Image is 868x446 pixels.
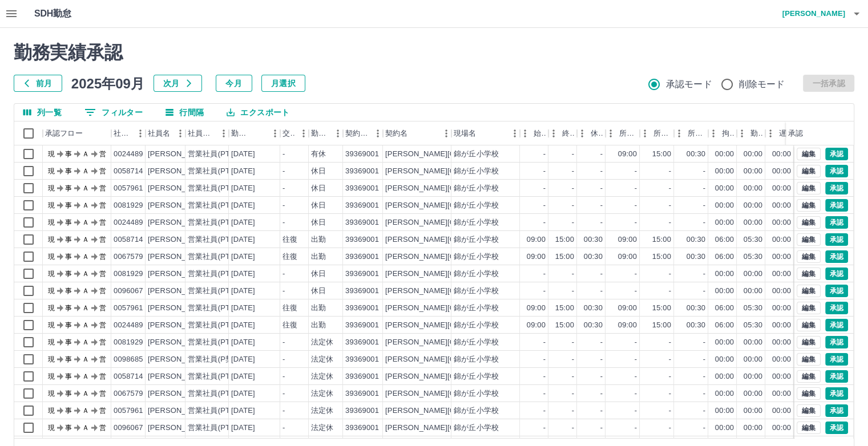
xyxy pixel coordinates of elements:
div: - [669,200,671,211]
div: - [703,269,705,279]
div: 00:00 [744,183,762,194]
div: 営業社員(PT契約) [188,166,248,177]
div: 00:00 [772,166,791,177]
div: - [635,217,637,228]
div: [DATE] [231,217,255,228]
div: - [543,149,546,160]
text: 事 [65,253,72,261]
div: 39369001 [345,286,379,297]
div: 00:00 [715,166,734,177]
div: [DATE] [231,286,255,297]
span: 削除モード [739,78,785,91]
text: 現 [48,184,55,192]
button: 承認 [825,387,848,400]
button: 編集 [797,336,821,348]
button: メニュー [295,125,312,142]
div: - [572,149,574,160]
div: 00:00 [744,286,762,297]
div: - [600,149,603,160]
div: 錦が丘小学校 [454,217,499,228]
button: 承認 [825,319,848,331]
div: - [635,183,637,194]
div: 0058714 [114,234,143,245]
div: 39369001 [345,234,379,245]
div: - [282,183,285,194]
h2: 勤務実績承認 [14,42,854,63]
button: 月選択 [261,75,305,92]
button: 承認 [825,404,848,417]
div: 0081929 [114,200,143,211]
div: 有休 [311,149,326,160]
div: 契約コード [345,121,369,145]
div: [PERSON_NAME] [148,286,210,297]
button: 編集 [797,250,821,263]
button: 承認 [825,336,848,348]
div: 交通費 [282,121,295,145]
div: 社員区分 [185,121,229,145]
div: 15:00 [652,149,671,160]
button: 編集 [797,165,821,177]
text: 営 [99,184,106,192]
button: 承認 [825,285,848,297]
button: 承認 [825,199,848,212]
text: 事 [65,201,72,209]
div: 00:00 [772,234,791,245]
text: 営 [99,150,106,158]
div: [PERSON_NAME] [148,252,210,262]
button: メニュー [369,125,386,142]
div: 00:00 [772,269,791,279]
div: - [703,166,705,177]
div: 終業 [562,121,575,145]
button: ソート [251,125,267,141]
div: - [572,217,574,228]
div: [PERSON_NAME] [148,149,210,160]
div: - [282,217,285,228]
div: - [543,269,546,279]
div: - [703,286,705,297]
div: 00:00 [744,269,762,279]
div: [PERSON_NAME][GEOGRAPHIC_DATA] [385,217,526,228]
div: 勤務区分 [311,121,329,145]
div: 0081929 [114,269,143,279]
div: - [600,286,603,297]
div: 承認フロー [45,121,83,145]
button: メニュー [132,125,149,142]
div: 錦が丘小学校 [454,200,499,211]
text: 事 [65,270,72,278]
button: 編集 [797,302,821,314]
div: 出勤 [311,252,326,262]
div: 社員番号 [114,121,132,145]
div: - [282,286,285,297]
div: 営業社員(PT契約) [188,200,248,211]
div: 勤務 [737,121,765,145]
div: [PERSON_NAME][GEOGRAPHIC_DATA] [385,234,526,245]
div: 営業社員(PT契約) [188,269,248,279]
div: 00:30 [687,234,705,245]
button: メニュー [329,125,346,142]
div: 00:00 [715,217,734,228]
div: 錦が丘小学校 [454,252,499,262]
div: 社員名 [146,121,185,145]
div: 休日 [311,286,326,297]
button: 編集 [797,370,821,383]
div: 社員区分 [188,121,215,145]
div: - [543,217,546,228]
div: 交通費 [280,121,309,145]
div: [PERSON_NAME] [148,200,210,211]
button: 前月 [14,75,62,92]
div: 00:00 [715,183,734,194]
div: 錦が丘小学校 [454,269,499,279]
div: 00:30 [687,149,705,160]
div: 39369001 [345,166,379,177]
span: 承認モード [666,78,712,91]
div: 所定休憩 [688,121,706,145]
div: 出勤 [311,234,326,245]
div: 0096067 [114,286,143,297]
text: 現 [48,253,55,261]
button: 承認 [825,302,848,314]
button: 編集 [797,353,821,366]
div: 営業社員(PT契約) [188,217,248,228]
div: 00:30 [584,252,603,262]
div: 社員番号 [111,121,146,145]
text: Ａ [82,201,89,209]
